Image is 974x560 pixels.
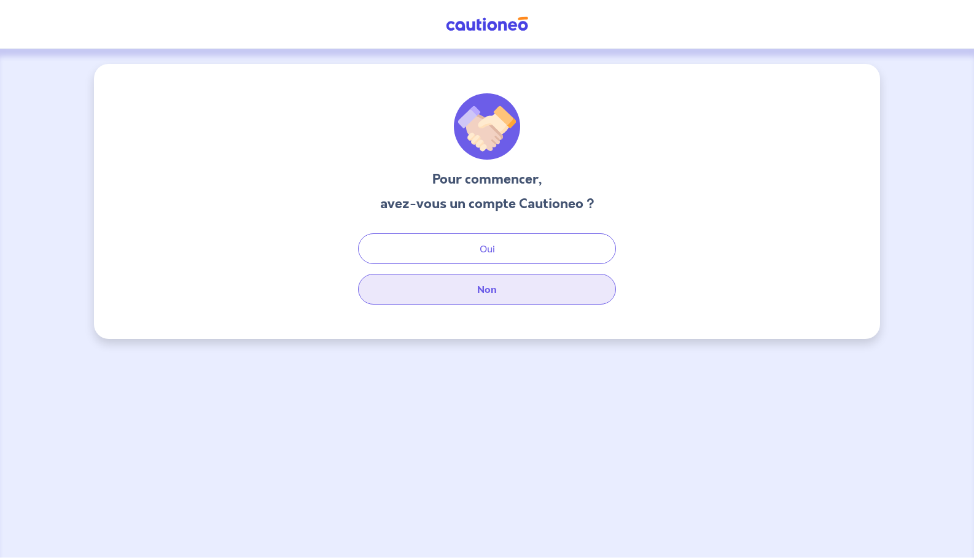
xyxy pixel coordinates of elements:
[358,274,616,305] button: Non
[454,93,520,160] img: illu_welcome.svg
[441,17,533,32] img: Cautioneo
[380,169,594,189] h3: Pour commencer,
[380,194,594,214] h3: avez-vous un compte Cautioneo ?
[358,233,616,264] button: Oui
